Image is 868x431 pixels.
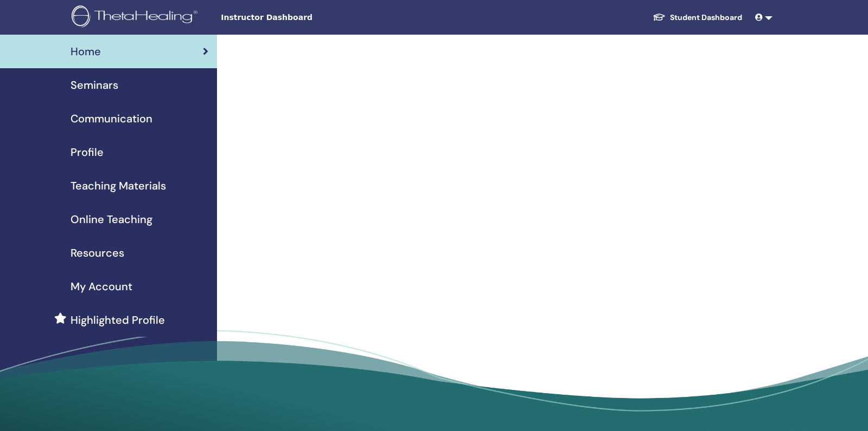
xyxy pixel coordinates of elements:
[71,110,152,127] span: Communication
[71,144,104,160] span: Profile
[221,12,384,23] span: Instructor Dashboard
[71,245,124,261] span: Resources
[644,8,751,28] a: Student Dashboard
[71,43,101,60] span: Home
[71,77,118,93] span: Seminars
[71,178,166,194] span: Teaching Materials
[653,12,666,22] img: graduation-cap-white.svg
[72,5,201,30] img: logo.png
[71,312,165,328] span: Highlighted Profile
[71,211,152,227] span: Online Teaching
[71,278,132,295] span: My Account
